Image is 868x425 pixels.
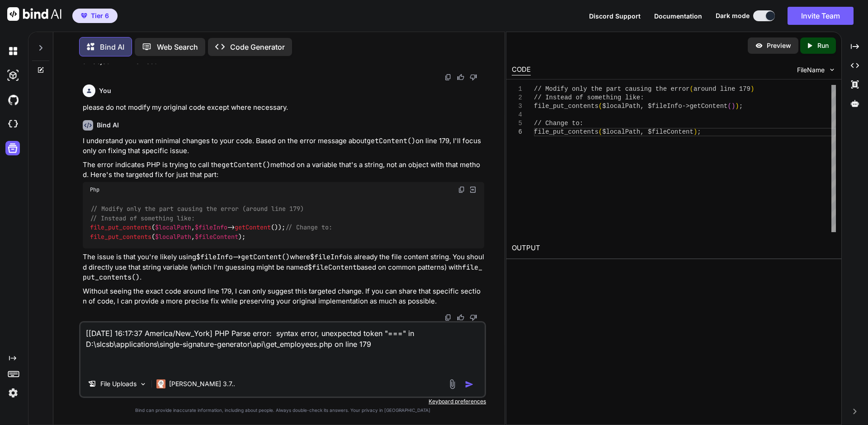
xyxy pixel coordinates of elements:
p: Preview [767,41,791,50]
img: copy [444,314,452,321]
span: ( [727,103,731,110]
span: ; [739,103,742,110]
img: Open in Browser [469,186,477,194]
button: Discord Support [589,11,641,21]
span: ( [598,128,602,135]
div: 5 [512,119,522,128]
span: // Change to: [285,224,332,232]
span: file_put_contents [534,128,599,135]
span: $fileContent [195,233,238,241]
h6: Bind AI [97,121,119,130]
img: settings [5,385,21,401]
span: // Instead of something like: [90,214,195,222]
span: ) [735,103,739,110]
img: copy [458,186,465,193]
span: ; [697,128,701,135]
button: Invite Team [788,7,854,25]
p: I understand you want minimal changes to your code. Based on the error message about on line 179,... [83,136,484,156]
span: $fileInfo [195,224,227,232]
p: Without seeing the exact code around line 179, I can only suggest this targeted change. If you ca... [83,286,484,307]
span: ( [689,85,693,93]
span: // Modify only the part causing the error (around line 179) [90,205,304,213]
img: githubDark [5,92,21,107]
span: $localPath [155,224,191,232]
p: The issue is that you're likely using where is already the file content string. You should direct... [83,252,484,283]
p: [PERSON_NAME] 3.7.. [169,379,235,388]
h6: You [99,86,111,95]
img: icon [465,380,474,389]
span: $localPath [155,233,191,241]
img: dislike [470,74,477,81]
code: getContent() [367,136,415,145]
div: 2 [512,93,522,102]
span: $localPath, $fileContent [602,128,693,135]
p: please do not modify my original code except where necessary. [83,103,484,113]
span: // Modify only the part causing the error [534,85,689,93]
img: cloudideIcon [5,117,21,132]
img: darkChat [5,43,21,59]
img: like [457,74,464,81]
code: $fileContent [308,263,357,272]
span: Dark mode [716,11,750,20]
img: chevron down [828,66,836,74]
span: ( [598,103,602,110]
p: Code Generator [230,42,285,52]
p: Web Search [157,42,198,52]
img: darkAi-studio [5,68,21,83]
code: $fileInfo [310,252,347,262]
button: premiumTier 6 [72,9,118,23]
h2: OUTPUT [506,238,841,259]
img: premium [81,13,87,19]
span: ) [731,103,735,110]
span: file_put_contents [90,224,151,232]
img: preview [755,42,763,50]
div: 3 [512,102,522,111]
div: CODE [512,65,531,75]
span: // Instead of something like: [534,94,644,101]
div: 4 [512,111,522,119]
img: Pick Models [139,380,147,388]
span: file_put_contents [90,233,151,241]
p: The error indicates PHP is trying to call the method on a variable that's a string, not an object... [83,160,484,180]
p: Run [817,41,829,50]
span: Tier 6 [91,11,109,20]
span: file_put_contents [534,103,599,110]
div: 1 [512,85,522,93]
p: Bind can provide inaccurate information, including about people. Always double-check its answers.... [79,407,486,414]
code: file_put_contents() [83,263,482,282]
span: FileName [797,65,825,75]
button: Documentation [654,11,702,21]
span: ) [750,85,754,93]
span: getContent [235,224,271,232]
textarea: [[DATE] 16:17:37 America/New_York] PHP Parse error: syntax error, unexpected token "===" in D:\sl... [80,322,485,371]
img: dislike [470,314,477,321]
img: like [457,314,464,321]
code: $fileInfo->getContent() [196,252,290,262]
span: // Change to: [534,120,583,127]
p: File Uploads [100,379,137,388]
img: Claude 3.7 Sonnet (Anthropic) [156,379,165,388]
code: ( , -> ()); ( , ); [90,204,332,241]
p: Keyboard preferences [79,398,486,405]
div: 6 [512,128,522,136]
code: getContent() [222,160,270,169]
span: ) [693,128,697,135]
img: Bind AI [7,7,61,21]
p: Bind AI [100,42,124,52]
span: Php [90,186,99,193]
span: Discord Support [589,12,641,20]
img: attachment [447,379,458,389]
span: around line 179 [693,85,750,93]
span: Documentation [654,12,702,20]
img: copy [444,74,452,81]
span: $localPath, $fileInfo->getContent [602,103,727,110]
